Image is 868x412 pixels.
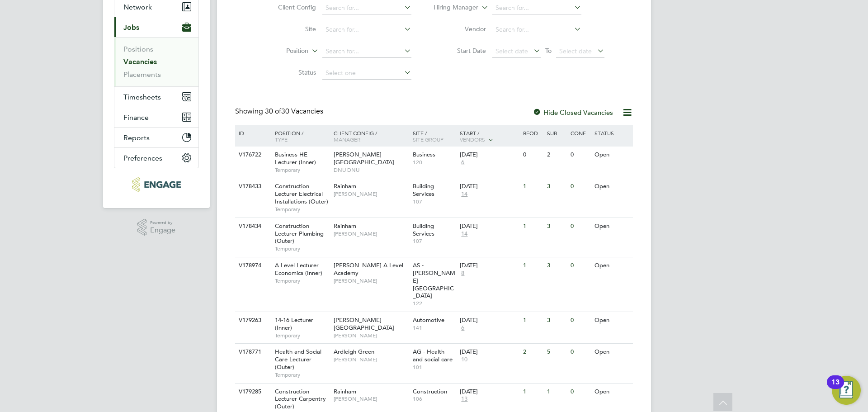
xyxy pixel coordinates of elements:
input: Search for... [322,24,411,36]
span: Construction [413,388,447,395]
span: 13 [460,395,469,403]
div: Conf [568,125,592,141]
span: [PERSON_NAME] [334,277,408,284]
div: 0 [568,384,592,400]
div: Open [592,384,632,400]
div: 0 [568,218,592,235]
button: Open Resource Center, 13 new notifications [832,376,861,405]
span: [PERSON_NAME] [334,230,408,237]
div: [DATE] [460,388,519,396]
span: Business [413,151,435,158]
div: Showing [235,107,325,116]
div: Sub [545,125,568,141]
span: Construction Lecturer Carpentry (Outer) [275,388,326,411]
div: 1 [521,384,544,400]
span: Type [275,136,288,143]
div: 2 [545,147,568,163]
span: Temporary [275,206,329,213]
span: Rainham [334,182,356,190]
div: Client Config / [331,125,410,147]
div: 13 [831,382,840,394]
div: Status [592,125,632,141]
span: 122 [413,300,456,307]
span: 14-16 Lecturer (Inner) [275,316,313,331]
div: Open [592,312,632,329]
img: huntereducation-logo-retina.png [132,177,180,192]
input: Search for... [492,2,581,14]
label: Client Config [264,3,316,11]
label: Status [264,68,316,76]
div: [DATE] [460,262,519,270]
div: Open [592,147,632,163]
div: Open [592,218,632,235]
span: 107 [413,237,456,245]
span: Rainham [334,222,356,230]
a: Positions [123,45,153,53]
input: Search for... [322,2,411,14]
span: [PERSON_NAME] [334,190,408,198]
div: 1 [545,384,568,400]
span: Manager [334,136,360,143]
span: Rainham [334,388,356,395]
span: 30 Vacancies [265,107,323,116]
div: Site / [410,125,458,147]
div: 0 [568,344,592,360]
input: Search for... [322,45,411,58]
a: Go to home page [114,177,199,192]
span: Temporary [275,166,329,174]
span: Temporary [275,332,329,339]
label: Position [256,47,308,56]
span: Ardleigh Green [334,348,374,355]
span: Jobs [123,23,139,32]
span: DNU DNU [334,166,408,174]
a: Vacancies [123,57,157,66]
span: [PERSON_NAME] A Level Academy [334,261,403,277]
a: Placements [123,70,161,79]
span: [PERSON_NAME] [334,356,408,363]
span: Automotive [413,316,444,324]
span: Reports [123,133,150,142]
span: To [542,45,554,57]
label: Hide Closed Vacancies [533,108,613,117]
span: 107 [413,198,456,205]
span: Vendors [460,136,485,143]
span: 6 [460,159,466,166]
div: [DATE] [460,151,519,159]
div: [DATE] [460,183,519,190]
span: Finance [123,113,149,122]
span: Temporary [275,371,329,379]
button: Reports [114,128,198,147]
span: [PERSON_NAME][GEOGRAPHIC_DATA] [334,151,394,166]
button: Timesheets [114,87,198,107]
div: 0 [521,147,544,163]
span: 30 of [265,107,281,116]
div: 0 [568,257,592,274]
div: Open [592,257,632,274]
div: 0 [568,147,592,163]
div: 3 [545,218,568,235]
span: Network [123,3,152,11]
div: V178433 [236,178,268,195]
span: Select date [495,47,528,55]
div: Start / [458,125,521,148]
div: Open [592,344,632,360]
span: 141 [413,324,456,331]
label: Site [264,25,316,33]
div: V178771 [236,344,268,360]
div: Position / [268,125,331,147]
span: Site Group [413,136,443,143]
div: V179263 [236,312,268,329]
span: 8 [460,270,466,277]
span: 10 [460,356,469,364]
div: Reqd [521,125,544,141]
span: Engage [150,227,175,234]
span: [PERSON_NAME] [334,332,408,339]
div: 0 [568,312,592,329]
span: Timesheets [123,93,161,101]
div: 3 [545,312,568,329]
button: Preferences [114,148,198,168]
span: Select date [559,47,592,55]
div: V178434 [236,218,268,235]
span: Construction Lecturer Plumbing (Outer) [275,222,324,245]
label: Hiring Manager [426,3,478,12]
